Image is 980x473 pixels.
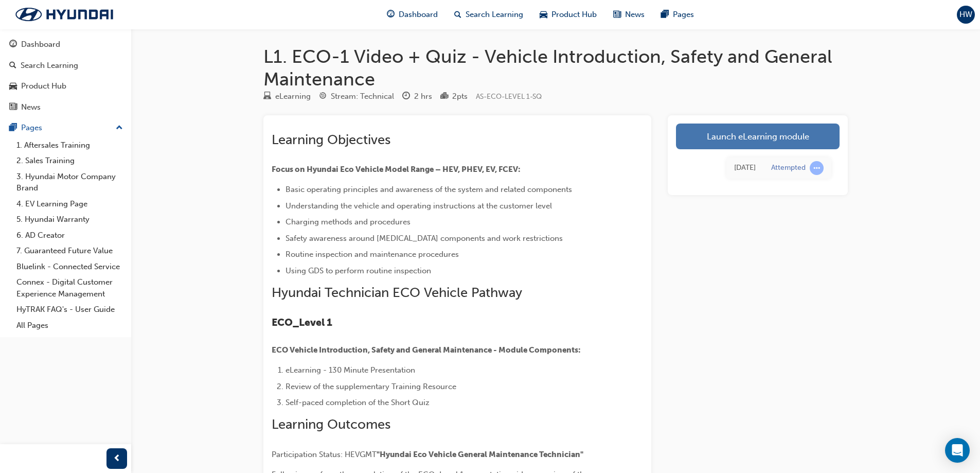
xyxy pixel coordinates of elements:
span: "Hyundai Eco Vehicle General Maintenance Technician" [377,450,583,459]
a: 3. Hyundai Motor Company Brand [12,169,127,196]
a: Bluelink - Connected Service [12,259,127,275]
div: Open Intercom Messenger [945,438,970,463]
div: News [21,101,41,113]
a: Connex - Digital Customer Experience Management [12,274,127,302]
span: News [625,9,645,21]
span: ECO Vehicle Introduction, Safety and General Maintenance - Module Components: [272,345,581,355]
span: ECO_Level 1 [272,317,332,328]
div: Stream: Technical [331,91,394,102]
button: DashboardSearch LearningProduct HubNews [4,33,127,118]
a: car-iconProduct Hub [531,4,605,25]
div: Duration [402,90,432,103]
span: Product Hub [551,9,597,21]
span: Pages [673,9,694,21]
span: Basic operating principles and awareness of the system and related components [286,185,572,194]
a: Launch eLearning module [676,124,840,149]
span: car-icon [9,82,17,91]
span: Review of the supplementary Training Resource [286,382,456,391]
button: HW [957,6,975,24]
span: guage-icon [387,8,395,21]
span: search-icon [9,61,16,71]
div: Attempted [771,163,806,173]
span: news-icon [9,103,17,112]
span: Learning Outcomes [272,416,390,432]
a: 2. Sales Training [12,153,127,169]
span: up-icon [116,121,123,135]
div: Mon Sep 08 2025 13:42:59 GMT+1000 (Australian Eastern Standard Time) [734,162,756,174]
span: HW [959,9,972,21]
div: Type [263,90,311,103]
a: 7. Guaranteed Future Value [12,243,127,259]
span: Using GDS to perform routine inspection [286,266,431,275]
a: Dashboard [4,35,127,54]
span: Dashboard [399,9,438,21]
a: Search Learning [4,56,127,75]
span: learningResourceType_ELEARNING-icon [263,92,271,101]
div: Pages [21,122,42,134]
a: News [4,98,127,117]
span: eLearning - 130 Minute Presentation [286,365,415,375]
span: Search Learning [466,9,523,21]
a: guage-iconDashboard [379,4,446,25]
span: Understanding the vehicle and operating instructions at the customer level [286,201,552,211]
span: Safety awareness around [MEDICAL_DATA] components and work restrictions [286,234,563,243]
img: Trak [5,4,123,25]
div: Dashboard [21,39,60,50]
span: pages-icon [661,8,669,21]
div: 2 hrs [414,91,432,102]
span: clock-icon [402,92,410,101]
div: 2 pts [452,91,468,102]
a: Product Hub [4,77,127,96]
span: Learning Objectives [272,132,390,148]
span: learningRecordVerb_ATTEMPT-icon [810,161,824,175]
span: pages-icon [9,124,17,133]
button: Pages [4,118,127,137]
a: 6. AD Creator [12,227,127,243]
div: eLearning [275,91,311,102]
div: Search Learning [21,60,78,72]
div: Points [440,90,468,103]
a: search-iconSearch Learning [446,4,531,25]
span: target-icon [319,92,327,101]
a: 1. Aftersales Training [12,137,127,153]
span: Routine inspection and maintenance procedures [286,250,459,259]
span: Charging methods and procedures [286,217,411,226]
a: 5. Hyundai Warranty [12,212,127,227]
span: news-icon [613,8,621,21]
span: prev-icon [113,452,121,465]
span: search-icon [454,8,461,21]
div: Stream [319,90,394,103]
span: Self-paced completion of the Short Quiz [286,398,430,407]
span: Focus on Hyundai Eco Vehicle Model Range – HEV, PHEV, EV, FCEV: [272,165,521,174]
a: HyTRAK FAQ's - User Guide [12,302,127,318]
h1: L1. ECO-1 Video + Quiz - Vehicle Introduction, Safety and General Maintenance [263,45,848,90]
span: Participation Status: HEVGMT [272,450,377,459]
a: All Pages [12,318,127,334]
a: news-iconNews [605,4,653,25]
div: Product Hub [21,80,66,92]
a: 4. EV Learning Page [12,196,127,212]
a: pages-iconPages [653,4,702,25]
span: podium-icon [440,92,448,101]
span: guage-icon [9,40,17,49]
span: Learning resource code [476,92,542,101]
span: car-icon [540,8,547,21]
span: Hyundai Technician ECO Vehicle Pathway [272,285,522,301]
